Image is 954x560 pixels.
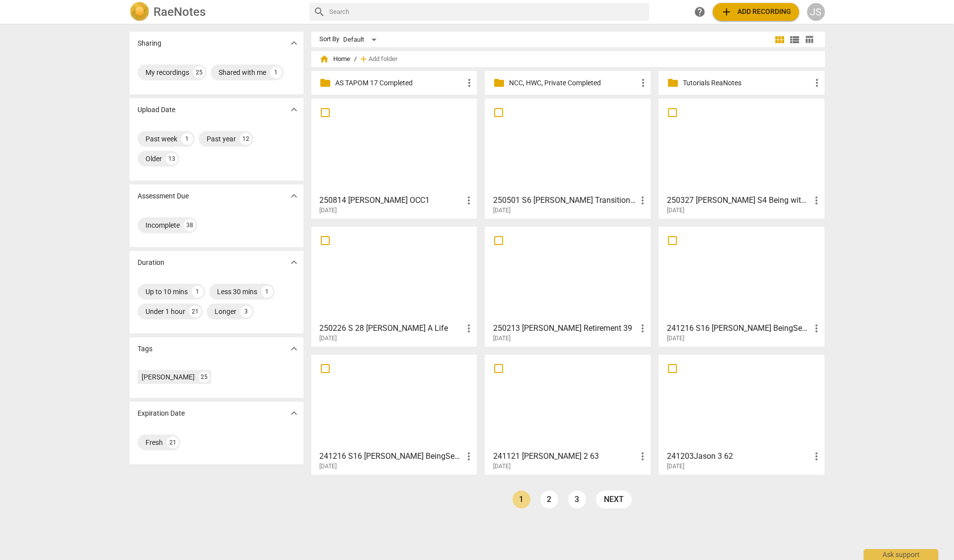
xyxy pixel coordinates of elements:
[596,491,632,508] a: next
[142,372,195,382] div: [PERSON_NAME]
[787,32,802,47] button: List view
[637,77,649,89] span: more_vert
[313,6,325,18] span: search
[666,206,684,215] span: [DATE]
[315,358,474,470] a: 241216 S16 [PERSON_NAME] BeingSeen B[DATE]
[288,407,300,419] span: expand_more
[691,3,709,21] a: Help
[287,406,301,421] button: Show more
[682,78,810,88] p: Tutorials ReaNotes
[153,5,206,19] h2: RaeNotes
[666,194,810,206] h3: 250327 Matthew-Jim S4 Being with Nothing 31
[146,220,180,230] div: Incomplete
[192,286,204,298] div: 1
[287,188,301,203] button: Show more
[184,219,196,231] div: 38
[666,450,810,462] h3: 241203Jason 3 62
[189,306,201,317] div: 21
[662,102,821,214] a: 250327 [PERSON_NAME] S4 Being with Nothing 31[DATE]
[493,77,505,89] span: folder
[343,32,380,48] div: Default
[319,54,350,64] span: Home
[288,343,300,355] span: expand_more
[240,133,252,145] div: 12
[319,36,339,43] div: Sort By
[493,322,636,334] h3: 250213 Jim-Matthew Retirement 39
[270,66,282,78] div: 1
[789,34,801,46] span: view_list
[130,2,301,22] a: LogoRaeNotes
[287,255,301,270] button: Show more
[138,105,175,115] p: Upload Date
[215,307,236,316] div: Longer
[568,491,586,508] a: Page 3
[319,450,463,462] h3: 241216 S16 Robb-Jim BeingSeen B
[287,341,301,356] button: Show more
[540,491,558,508] a: Page 2
[810,450,822,462] span: more_vert
[662,230,821,342] a: 241216 S16 [PERSON_NAME] BeingSeen A[DATE]
[488,358,647,470] a: 241121 [PERSON_NAME] 2 63[DATE]
[319,77,331,89] span: folder
[166,153,178,165] div: 13
[146,287,188,297] div: Up to 10 mins
[810,77,822,89] span: more_vert
[287,36,301,51] button: Show more
[146,67,189,77] div: My recordings
[864,549,938,560] div: Ask support
[666,77,678,89] span: folder
[319,54,329,64] span: home
[810,322,822,334] span: more_vert
[509,78,637,88] p: NCC, HWC, Private Completed
[713,3,799,21] button: Upload
[462,194,474,206] span: more_vert
[636,322,648,334] span: more_vert
[207,134,236,144] div: Past year
[240,306,252,317] div: 3
[199,372,210,382] div: 25
[493,462,510,471] span: [DATE]
[666,462,684,471] span: [DATE]
[636,450,648,462] span: more_vert
[138,191,189,201] p: Assessment Due
[138,408,185,419] p: Expiration Date
[138,257,164,268] p: Duration
[261,286,273,298] div: 1
[354,56,357,63] span: /
[772,32,787,47] button: Tile view
[694,6,706,18] span: help
[462,322,474,334] span: more_vert
[807,3,825,21] button: JS
[319,334,337,343] span: [DATE]
[193,66,205,78] div: 25
[329,4,645,20] input: Search
[666,322,810,334] h3: 241216 S16 Robb-Jim BeingSeen A
[319,206,337,215] span: [DATE]
[167,436,179,448] div: 21
[666,334,684,343] span: [DATE]
[288,256,300,268] span: expand_more
[493,194,636,206] h3: 250501 S6 Matt Pearson Transition Plan
[138,38,161,49] p: Sharing
[181,133,193,145] div: 1
[146,437,163,447] div: Fresh
[288,104,300,116] span: expand_more
[721,6,733,18] span: add
[130,2,149,22] img: Logo
[774,34,786,46] span: view_module
[319,462,337,471] span: [DATE]
[721,6,791,18] span: Add recording
[287,102,301,117] button: Show more
[288,190,300,202] span: expand_more
[288,37,300,49] span: expand_more
[146,134,177,144] div: Past week
[662,358,821,470] a: 241203Jason 3 62[DATE]
[493,450,636,462] h3: 241121 Jason 2 63
[636,194,648,206] span: more_vert
[810,194,822,206] span: more_vert
[805,35,814,44] span: table_chart
[488,230,647,342] a: 250213 [PERSON_NAME] Retirement 39[DATE]
[463,77,475,89] span: more_vert
[146,154,162,164] div: Older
